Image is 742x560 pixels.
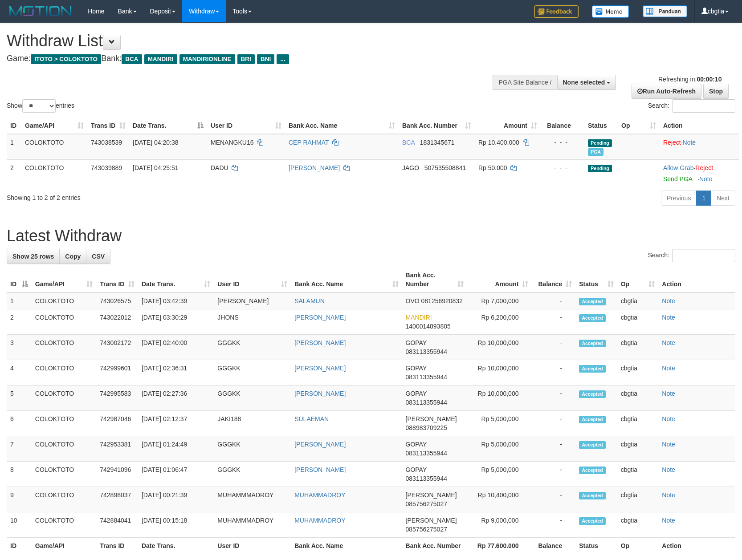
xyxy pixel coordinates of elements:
td: · [660,159,739,187]
a: Reject [663,139,681,146]
td: - [532,512,575,538]
span: 743039889 [91,164,122,171]
td: JAKI188 [214,411,291,436]
td: 4 [7,360,32,386]
td: 743002172 [96,335,138,360]
span: ITOTO > COLOKTOTO [31,54,101,64]
td: - [532,462,575,487]
span: GOPAY [406,339,427,346]
td: Rp 10,400,000 [467,487,532,512]
th: Date Trans.: activate to sort column ascending [138,267,214,292]
td: Rp 10,000,000 [467,360,532,386]
span: BNI [257,54,274,64]
div: Showing 1 to 2 of 2 entries [7,190,302,202]
td: JHONS [214,309,291,335]
th: Action [658,538,735,554]
td: 1 [7,134,21,160]
a: 1 [696,191,711,206]
span: Refreshing in: [658,76,722,83]
th: User ID: activate to sort column ascending [214,267,291,292]
td: COLOKTOTO [32,309,96,335]
img: MOTION_logo.png [7,4,74,18]
span: BCA [122,54,142,64]
span: Accepted [579,365,606,373]
th: ID [7,118,21,134]
a: SULAEMAN [294,415,329,422]
th: Amount: activate to sort column ascending [467,267,532,292]
td: - [532,292,575,309]
a: Reject [695,164,713,171]
td: 742995583 [96,386,138,411]
td: 5 [7,386,32,411]
td: cbgtia [617,309,659,335]
td: 742953381 [96,436,138,462]
th: Status [575,538,617,554]
td: cbgtia [617,292,659,309]
span: Copy 083113355944 to clipboard [406,348,447,355]
span: Accepted [579,390,606,398]
div: - - - [544,138,581,147]
span: Marked by cbgtia [588,148,603,156]
a: Show 25 rows [7,249,60,264]
td: COLOKTOTO [32,487,96,512]
a: Run Auto-Refresh [632,84,701,99]
td: cbgtia [617,462,659,487]
td: - [532,335,575,360]
a: [PERSON_NAME] [294,339,346,346]
th: ID [7,538,32,554]
a: Note [699,175,713,183]
span: [DATE] 04:25:51 [133,164,178,171]
a: Note [662,390,675,397]
td: Rp 10,000,000 [467,335,532,360]
td: [DATE] 03:30:29 [138,309,214,335]
span: MANDIRI [406,314,432,321]
a: [PERSON_NAME] [294,365,346,372]
td: - [532,386,575,411]
td: Rp 6,200,000 [467,309,532,335]
span: JAGO [402,164,419,171]
span: Copy 1831345671 to clipboard [420,139,455,146]
th: Balance: activate to sort column ascending [532,267,575,292]
td: COLOKTOTO [32,292,96,309]
td: - [532,411,575,436]
th: Bank Acc. Name [291,538,402,554]
span: Accepted [579,441,606,449]
span: Copy 083113355944 to clipboard [406,475,447,482]
a: CEP RAHMAT [289,139,329,146]
span: Accepted [579,517,606,525]
span: BCA [402,139,415,146]
th: User ID [214,538,291,554]
td: 2 [7,309,32,335]
span: Pending [588,139,612,147]
span: 743038539 [91,139,122,146]
td: 2 [7,159,21,187]
span: DADU [211,164,228,171]
td: COLOKTOTO [32,411,96,436]
div: - - - [544,163,581,172]
td: - [532,487,575,512]
h1: Latest Withdraw [7,227,735,245]
th: Op: activate to sort column ascending [618,118,660,134]
td: cbgtia [617,386,659,411]
td: Rp 5,000,000 [467,411,532,436]
a: Note [662,441,675,448]
img: Feedback.jpg [534,5,579,18]
a: Note [662,415,675,422]
span: Copy 081256920832 to clipboard [421,297,463,304]
a: Note [662,517,675,524]
th: Game/API [32,538,96,554]
th: Action [658,267,735,292]
th: Trans ID: activate to sort column ascending [87,118,129,134]
span: Accepted [579,340,606,347]
span: Copy 083113355944 to clipboard [406,450,447,457]
th: Date Trans.: activate to sort column descending [129,118,207,134]
a: Previous [661,191,697,206]
a: Note [662,314,675,321]
td: GGGKK [214,462,291,487]
th: Game/API: activate to sort column ascending [21,118,87,134]
th: Bank Acc. Number [402,538,467,554]
td: 6 [7,411,32,436]
td: cbgtia [617,411,659,436]
td: MUHAMMMADROY [214,487,291,512]
a: Send PGA [663,175,692,183]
